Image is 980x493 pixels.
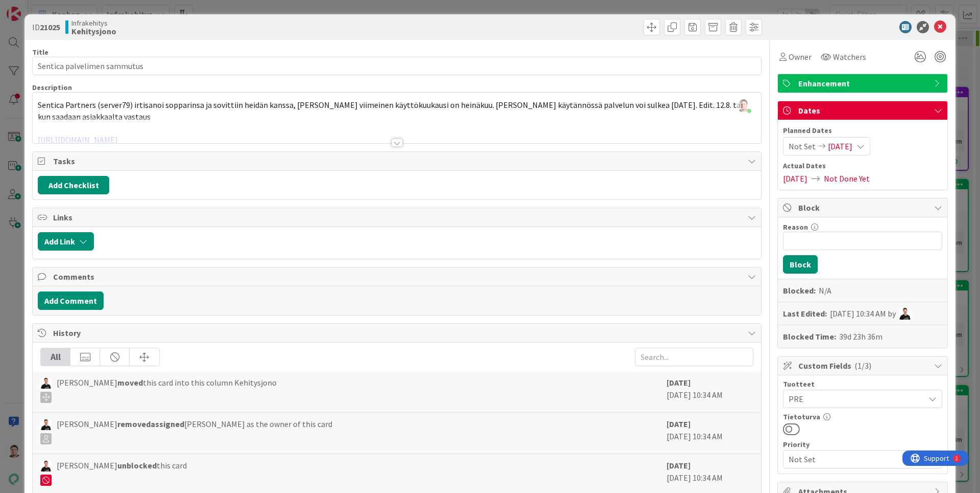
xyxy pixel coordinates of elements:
span: Sentica Partners (server79) irtisanoi sopparinsa ja sovittiin heidän kanssa, [PERSON_NAME] viimei... [38,100,744,122]
input: Search... [635,348,753,366]
span: Block [798,201,929,214]
span: History [53,327,743,339]
img: JV [40,460,52,472]
b: 21025 [40,22,60,32]
button: Block [783,255,818,274]
div: [DATE] 10:34 AM [667,376,753,407]
b: unblocked [117,460,157,470]
span: Dates [798,104,929,117]
span: Planned Dates [783,125,942,136]
span: Links [53,211,743,223]
span: Support [21,2,46,14]
label: Reason [783,222,808,232]
div: 39d 23h 36m [839,330,883,343]
span: Infrakehitys [71,19,116,27]
span: [DATE] [783,172,807,185]
span: Description [32,83,72,92]
span: PRE [789,393,924,405]
span: Owner [789,51,812,63]
img: kWwg3ioFEd9OAiWkb1MriuCTSdeObmx7.png [736,98,750,112]
span: Actual Dates [783,161,942,171]
b: moved [117,377,143,388]
span: Custom Fields [798,360,929,372]
div: Tuotteet [783,380,942,388]
div: N/A [819,284,831,297]
button: Add Comment [38,292,104,310]
span: Watchers [833,51,866,63]
span: [DATE] [828,140,852,152]
span: Not Set [789,452,919,466]
b: Kehitysjono [71,27,116,35]
span: Tasks [53,155,743,167]
b: [DATE] [667,377,691,388]
span: [PERSON_NAME] [PERSON_NAME] as the owner of this card [57,418,332,444]
b: [DATE] [667,419,691,429]
b: removed [117,419,151,429]
div: All [41,348,70,366]
b: assigned [151,419,184,429]
button: Add Checklist [38,176,109,194]
input: type card name here... [32,57,762,75]
span: ID [32,21,60,33]
button: Add Link [38,232,94,251]
span: Enhancement [798,77,929,89]
span: [PERSON_NAME] this card into this column Kehitysjono [57,376,277,403]
img: JV [40,377,52,389]
b: Blocked Time: [783,330,836,343]
span: Comments [53,271,743,283]
b: Blocked: [783,284,816,297]
div: 2 [53,4,56,12]
img: JV [899,307,911,320]
label: Title [32,48,48,57]
span: ( 1/3 ) [854,361,871,371]
b: Last Edited: [783,307,827,320]
b: [DATE] [667,460,691,470]
div: [DATE] 10:34 AM by [830,307,911,320]
span: [PERSON_NAME] this card [57,459,187,486]
img: JV [40,419,52,430]
span: Not Done Yet [824,172,870,185]
div: Tietoturva [783,413,942,420]
div: [DATE] 10:34 AM [667,459,753,490]
div: Priority [783,441,942,448]
span: Not Set [789,140,816,152]
div: [DATE] 10:34 AM [667,418,753,449]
